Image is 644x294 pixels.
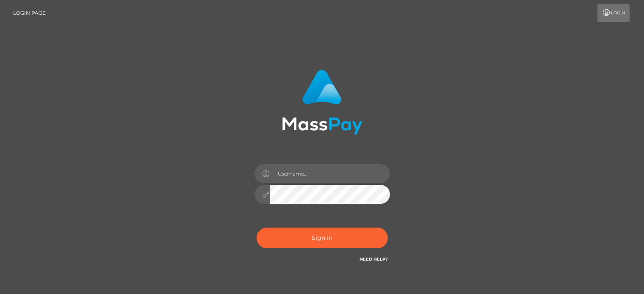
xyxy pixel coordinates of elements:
[597,4,630,22] a: Login
[282,70,362,135] img: MassPay Login
[13,4,46,22] a: Login Page
[257,228,388,248] button: Sign in
[270,164,390,183] input: Username...
[359,256,388,262] a: Need Help?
